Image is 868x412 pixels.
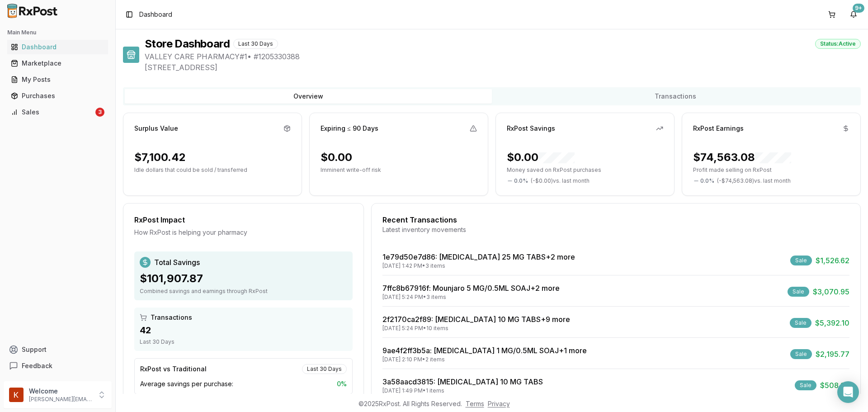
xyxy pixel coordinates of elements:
a: 1e79d50e7d86: [MEDICAL_DATA] 25 MG TABS+2 more [382,252,575,261]
div: Marketplace [11,59,104,68]
button: My Posts [4,72,112,87]
div: [DATE] 5:24 PM • 3 items [382,294,560,301]
p: Money saved on RxPost purchases [507,166,663,174]
div: 42 [140,324,347,336]
span: ( - $0.00 ) vs. last month [531,177,590,185]
div: $74,563.08 [693,150,791,165]
a: 3a58aacd3815: [MEDICAL_DATA] 10 MG TABS [382,377,543,386]
span: Feedback [22,361,52,370]
div: Last 30 Days [233,39,278,49]
div: Surplus Value [134,124,178,133]
p: Welcome [29,387,92,396]
div: Sale [795,380,816,390]
div: 9+ [853,4,864,13]
h2: Main Menu [7,29,108,36]
div: Combined savings and earnings through RxPost [140,288,347,295]
span: $1,526.62 [816,255,849,266]
p: [PERSON_NAME][EMAIL_ADDRESS][DOMAIN_NAME] [29,396,92,403]
span: 0.0 % [514,177,528,185]
div: [DATE] 1:42 PM • 3 items [382,262,575,270]
a: Purchases [7,88,108,104]
nav: breadcrumb [139,10,172,19]
a: 2f2170ca2f89: [MEDICAL_DATA] 10 MG TABS+9 more [382,315,570,324]
h1: Store Dashboard [145,37,230,51]
div: How RxPost is helping your pharmacy [134,228,353,237]
p: Imminent write-off risk [321,166,477,174]
img: RxPost Logo [4,4,61,18]
span: Dashboard [139,10,172,19]
div: RxPost Savings [507,124,555,133]
div: 3 [95,108,104,117]
div: [DATE] 2:10 PM • 2 items [382,356,587,363]
span: $3,070.95 [813,286,849,297]
span: Total Savings [154,257,200,268]
div: RxPost Impact [134,214,353,225]
div: Dashboard [11,43,104,52]
div: [DATE] 1:49 PM • 1 items [382,387,543,394]
div: Sale [790,349,812,359]
p: Profit made selling on RxPost [693,166,849,174]
button: Transactions [492,89,859,104]
div: Expiring ≤ 90 Days [321,124,378,133]
span: 0 % [337,379,347,388]
span: $2,195.77 [816,349,849,360]
span: Transactions [151,313,192,322]
a: Privacy [488,400,510,407]
div: Recent Transactions [382,214,849,225]
button: Overview [125,89,492,104]
div: $7,100.42 [134,150,186,165]
a: Sales3 [7,104,108,120]
div: Sale [790,256,812,265]
span: VALLEY CARE PHARMACY#1 • # 1205330388 [145,51,861,62]
button: Feedback [4,358,112,374]
button: Purchases [4,89,112,103]
button: Support [4,341,112,358]
div: Open Intercom Messenger [837,381,859,403]
span: 0.0 % [700,177,714,185]
a: Dashboard [7,39,108,55]
a: Terms [466,400,484,407]
img: User avatar [9,388,24,402]
div: Latest inventory movements [382,225,849,234]
div: RxPost vs Traditional [140,365,207,374]
div: $101,907.87 [140,271,347,286]
button: 9+ [846,7,861,22]
div: Status: Active [815,39,861,49]
div: Sales [11,108,94,117]
div: RxPost Earnings [693,124,744,133]
a: My Posts [7,71,108,88]
p: Idle dollars that could be sold / transferred [134,166,291,174]
span: ( - $74,563.08 ) vs. last month [717,177,791,185]
span: [STREET_ADDRESS] [145,62,861,73]
a: 9ae4f2ff3b5a: [MEDICAL_DATA] 1 MG/0.5ML SOAJ+1 more [382,346,587,355]
div: [DATE] 5:24 PM • 10 items [382,325,570,332]
a: Marketplace [7,55,108,71]
button: Marketplace [4,56,112,71]
span: $508.87 [820,380,849,391]
div: Sale [788,287,809,297]
button: Dashboard [4,40,112,54]
div: $0.00 [321,150,352,165]
div: Last 30 Days [302,364,347,374]
div: Purchases [11,91,104,100]
div: My Posts [11,75,104,84]
span: $5,392.10 [815,317,849,328]
button: Sales3 [4,105,112,119]
div: Last 30 Days [140,338,347,346]
span: Average savings per purchase: [140,379,233,388]
div: $0.00 [507,150,575,165]
div: Sale [790,318,811,328]
a: 7ffc8b67916f: Mounjaro 5 MG/0.5ML SOAJ+2 more [382,284,560,293]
